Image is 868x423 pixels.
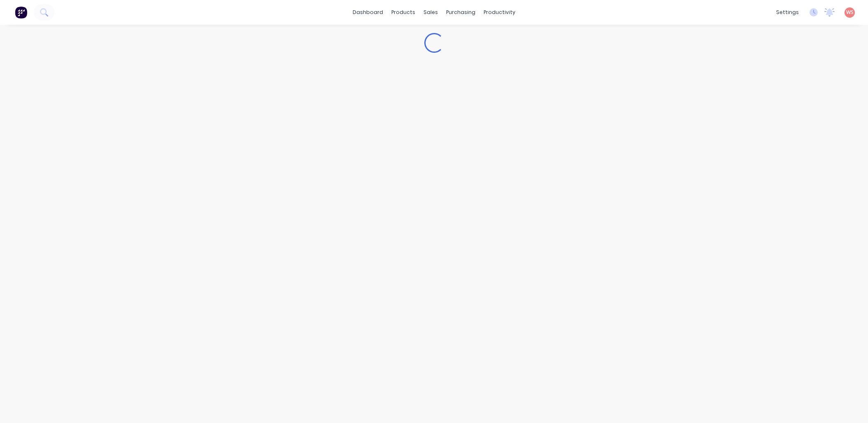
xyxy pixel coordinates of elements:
div: purchasing [442,6,480,19]
div: sales [419,6,442,19]
div: productivity [480,6,519,19]
a: dashboard [349,6,387,19]
div: settings [772,6,803,19]
img: Factory [15,6,27,19]
div: products [387,6,419,19]
span: WS [846,9,854,16]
